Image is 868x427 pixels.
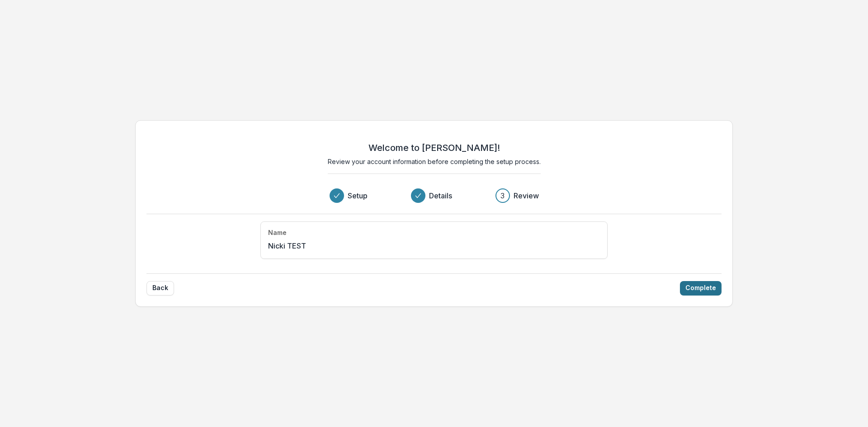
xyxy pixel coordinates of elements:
[268,240,306,251] p: Nicki TEST
[268,229,287,237] h4: Name
[146,281,174,296] button: Back
[500,190,505,201] div: 3
[514,190,539,201] h3: Review
[368,142,500,153] h2: Welcome to [PERSON_NAME]!
[348,190,368,201] h3: Setup
[330,188,539,203] div: Progress
[429,190,452,201] h3: Details
[328,157,541,166] p: Review your account information before completing the setup process.
[680,281,722,296] button: Complete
